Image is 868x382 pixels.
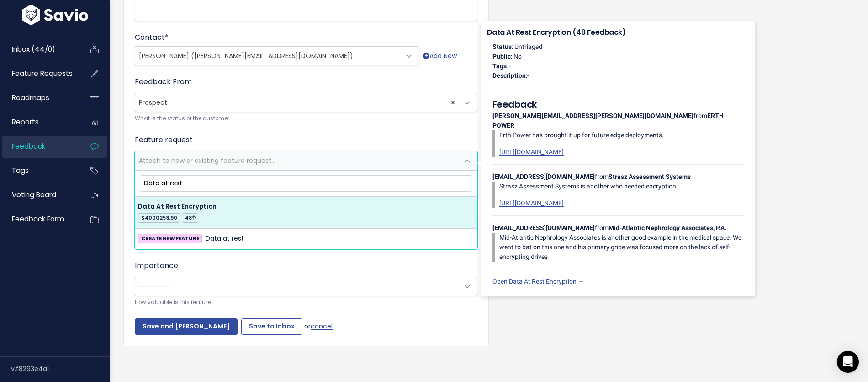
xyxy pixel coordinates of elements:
span: Feedback form [12,214,64,224]
img: logo-white.9d6f32f41409.svg [20,4,90,25]
strong: CREATE NEW FEATURE [141,235,199,242]
a: Roadmaps [2,87,76,108]
div: : Untriaged : No : - : from from from [487,38,749,290]
strong: Description [492,72,526,79]
a: Tags [2,160,76,181]
strong: Mid-Atlantic Nephrology Associates, P.A. [609,224,726,231]
p: Strasz Assessment Systems is another who needed encryption [499,182,744,191]
span: Prospect [135,93,459,112]
span: Data At Rest Encryption [138,202,217,211]
strong: [PERSON_NAME][EMAIL_ADDRESS][PERSON_NAME][DOMAIN_NAME] [492,112,693,119]
p: Erth Power has brought it up for future edge deployments. [499,130,744,140]
span: Roadmaps [12,93,49,102]
a: cancel [311,322,333,331]
span: Tags [12,166,29,175]
a: Add New [423,50,457,62]
a: Inbox (44/0) [2,39,76,60]
span: Attach to new or existing feature request... [139,156,275,165]
span: Reports [12,117,39,127]
span: Paul Jebe (paul_jebe@kinexmedical.com) [135,47,401,65]
span: Feature Requests [12,69,73,78]
a: Open Data At Rest Encryption → [492,278,584,285]
strong: Status [492,43,512,50]
strong: [EMAIL_ADDRESS][DOMAIN_NAME] [492,173,595,180]
span: $4000253.90 [138,213,180,223]
input: Save and [PERSON_NAME] [135,318,238,335]
span: Data at rest [206,233,244,244]
strong: ERTH POWER [492,112,724,129]
a: Feedback form [2,209,76,230]
label: Contact [135,32,169,43]
span: --------- [139,282,172,291]
a: Reports [2,112,76,133]
span: Inbox (44/0) [12,44,55,54]
a: Feedback [2,136,76,157]
span: Voting Board [12,190,56,199]
a: Voting Board [2,184,76,205]
span: × [451,93,455,112]
strong: Public [492,53,511,60]
span: [PERSON_NAME] ([PERSON_NAME][EMAIL_ADDRESS][DOMAIN_NAME]) [139,51,353,60]
a: [URL][DOMAIN_NAME] [499,148,564,156]
span: Prospect [135,93,477,112]
span: Feedback [12,141,45,151]
div: Open Intercom Messenger [837,351,859,373]
span: Paul Jebe (paul_jebe@kinexmedical.com) [135,46,419,65]
label: Importance [135,260,178,271]
strong: Tags [492,62,507,70]
label: Feature request [135,135,193,145]
span: - [527,72,529,79]
strong: Strasz Assessment Systems [609,173,691,180]
a: [URL][DOMAIN_NAME] [499,199,564,207]
h5: Feedback [492,97,744,111]
small: What is the status of the customer [135,114,477,124]
strong: [EMAIL_ADDRESS][DOMAIN_NAME] [492,224,595,231]
span: 48 [182,213,198,223]
a: Feature Requests [2,63,76,84]
p: Mid-Atlantic Nephrology Associates is another good example in the medical space. We went to bat o... [499,233,744,262]
label: Feedback From [135,76,192,87]
input: Save to Inbox [241,318,302,335]
h4: Data At Rest Encryption (48 Feedback) [487,27,749,38]
small: How valuable is this feature [135,298,477,307]
div: v.f8293e4a1 [11,357,110,381]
